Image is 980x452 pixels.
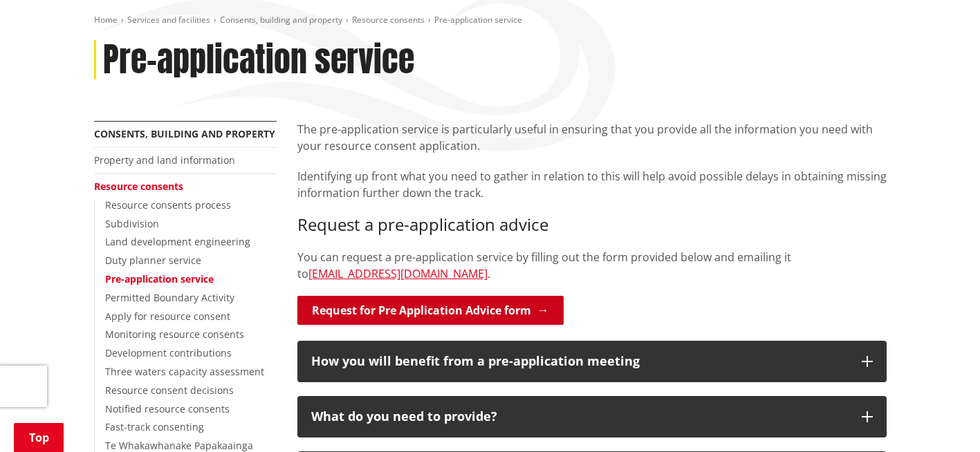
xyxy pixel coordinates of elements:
a: Request for Pre Application Advice form [297,296,564,325]
p: You can request a pre-application service by filling out the form provided below and emailing it ... [297,249,887,282]
button: What do you need to provide? [297,396,887,437]
a: Permitted Boundary Activity [105,291,234,304]
div: What do you need to provide? [311,410,848,424]
a: Monitoring resource consents [105,328,244,341]
a: Property and land information [94,153,235,167]
a: Resource consent decisions [105,384,234,397]
span: Pre-application service [434,14,522,26]
a: Resource consents [352,14,425,26]
a: Services and facilities [127,14,210,26]
a: Subdivision [105,217,159,230]
h1: Pre-application service [103,40,414,80]
h3: Request a pre-application advice [297,215,887,235]
a: Resource consents [94,180,183,193]
iframe: Messenger Launcher [916,394,966,444]
a: Duty planner service [105,254,201,267]
a: Notified resource consents [105,402,230,415]
a: Consents, building and property [94,127,275,140]
a: Apply for resource consent [105,310,230,323]
a: Fast-track consenting [105,420,204,433]
a: Development contributions [105,346,232,359]
a: Te Whakawhanake Papakaainga [105,439,253,452]
h3: How you will benefit from a pre-application meeting [311,355,848,368]
p: Identifying up front what you need to gather in relation to this will help avoid possible delays ... [297,168,887,201]
a: Three waters capacity assessment [105,365,264,378]
a: Resource consents process [105,198,231,211]
button: How you will benefit from a pre-application meeting [297,341,887,382]
a: Home [94,14,118,26]
a: Land development engineering [105,235,250,248]
a: Pre-application service [105,272,214,285]
a: Top [14,423,64,452]
a: [EMAIL_ADDRESS][DOMAIN_NAME] [308,266,488,281]
a: Consents, building and property [220,14,342,26]
nav: breadcrumb [94,15,887,26]
p: The pre-application service is particularly useful in ensuring that you provide all the informati... [297,121,887,154]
